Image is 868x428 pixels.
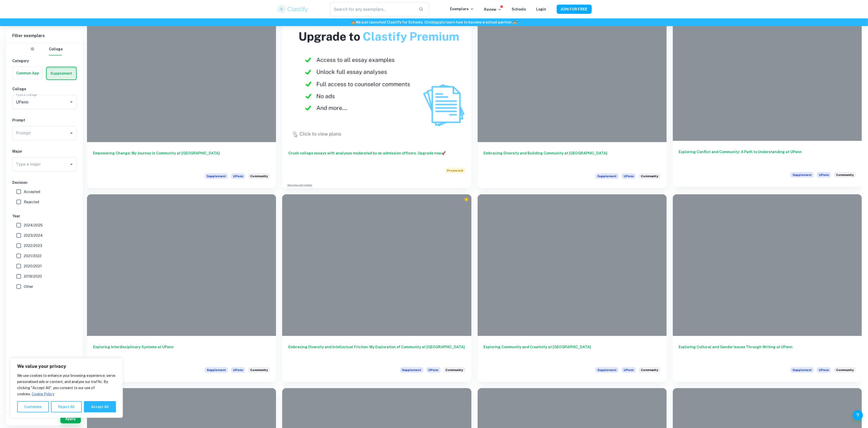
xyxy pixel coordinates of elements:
h6: Prompt [12,117,77,123]
span: Other [24,284,33,289]
span: Supplement [595,173,619,179]
h6: Filter exemplars [6,29,83,43]
a: Exploring Conflict and Community: A Path to Understanding at UPennSupplementUPennHow will you exp... [673,0,862,188]
span: Community [446,368,463,372]
button: IB [26,43,39,55]
div: How will you explore community at Penn? Consider how Penn will help shape your perspective and id... [834,172,856,181]
span: UPenn [817,172,831,178]
div: How will you explore community at Penn? Consider how Penn will help shape your perspective and id... [834,367,856,376]
span: Community [836,173,854,177]
h6: Decision [12,180,77,185]
button: Common App [13,67,43,79]
a: here [433,20,441,24]
span: 2020/2021 [24,263,42,269]
span: Accepted [24,189,40,195]
span: UPenn [231,367,245,373]
div: Premium [464,197,469,202]
span: UPenn [622,367,636,373]
h6: Embracing Diversity and Building Community at [GEOGRAPHIC_DATA] [484,150,661,167]
span: Community [250,174,268,178]
span: Promoted [445,168,465,173]
button: Customise [17,401,49,412]
h6: Exploring Community and Creativity at [GEOGRAPHIC_DATA] [484,344,661,361]
button: JOIN FOR FREE [557,5,592,14]
a: Exploring Cultural and Gender Issues Through Writing at UPennSupplementUPennHow will you explore ... [673,194,862,382]
span: Community [250,368,268,372]
span: Supplement [205,367,228,373]
button: Accept All [84,401,116,412]
h6: Category [12,58,77,64]
p: We use cookies to enhance your browsing experience, serve personalised ads or content, and analys... [17,373,116,397]
span: 2022/2023 [24,243,42,249]
h6: Exploring Cultural and Gender Issues Through Writing at UPenn [679,344,856,361]
h6: We just launched Clastify for Schools. Click to learn how to become a school partner. [1,19,867,25]
button: Open [68,130,75,137]
a: Login [536,7,546,11]
a: Embracing Diversity and Building Community at [GEOGRAPHIC_DATA]SupplementUPennHow will you explor... [478,0,667,188]
span: 2024/2025 [24,222,43,228]
h6: Crush college essays with analyses moderated by ex-admission officers. Upgrade now [288,150,465,162]
img: Clastify logo [277,4,309,14]
img: Thumbnail [282,0,471,142]
span: 2021/2022 [24,253,41,259]
button: Open [68,98,75,106]
div: How will you explore community at Penn? Consider how Penn will help shape your perspective and id... [639,367,661,376]
div: How will you explore community at Penn? Consider how Penn will help shape your perspective, and h... [248,173,270,182]
button: College [49,43,63,55]
a: Exploring Community and Creativity at [GEOGRAPHIC_DATA]SupplementUPennHow will you explore commun... [478,194,667,382]
span: 2019/2020 [24,274,42,279]
a: Empowering Change: My Journey in Community at [GEOGRAPHIC_DATA]SupplementUPennHow will you explor... [87,0,276,188]
span: 🏫 [351,20,356,24]
a: Exploring Interdisciplinary Systems at UPennSupplementUPennHow will you explore community at Penn... [87,194,276,382]
input: Search for any exemplars... [330,2,414,16]
button: Reject All [51,401,82,412]
p: Exemplars [450,6,474,12]
span: Community [836,368,854,372]
span: UPenn [231,173,245,179]
span: 🏫 [512,20,517,24]
h6: Exploring Interdisciplinary Systems at UPenn [93,344,270,361]
label: Type a college [16,93,37,97]
a: Cookie Policy [31,392,54,396]
span: Supplement [790,367,814,373]
h6: Embracing Diversity and Intellectual Friction: My Exploration of Community at [GEOGRAPHIC_DATA] [288,344,465,361]
span: UPenn [622,173,636,179]
div: How will you explore community at Penn? Consider how Penn will help shape your perspective and id... [639,173,661,182]
span: Rejected [24,199,39,205]
span: Community [641,174,658,178]
span: 2023/2024 [24,233,43,238]
h6: Exploring Conflict and Community: A Path to Understanding at UPenn [679,149,856,166]
span: Supplement [595,367,619,373]
p: Review [484,7,502,12]
span: Supplement [400,367,423,373]
a: Embracing Diversity and Intellectual Friction: My Exploration of Community at [GEOGRAPHIC_DATA]Su... [282,194,471,382]
h6: Empowering Change: My Journey in Community at [GEOGRAPHIC_DATA] [93,150,270,167]
button: Supplement [47,67,76,80]
p: We value your privacy [17,363,116,369]
h6: Major [12,149,77,154]
h6: College [12,86,77,92]
div: We value your privacy [10,358,123,418]
a: Advertise with Clastify [287,183,312,187]
span: Community [641,368,658,372]
div: How will you explore community at Penn? Consider how Penn will help shape your perspective and id... [248,367,270,376]
button: Apply [60,414,81,423]
span: UPenn [817,367,831,373]
span: UPenn [426,367,441,373]
div: How will you explore community at Penn? Consider how Penn will help shape your perspective and id... [444,367,465,376]
h6: Year [12,213,77,219]
a: Schools [512,7,526,11]
span: 🚀 [441,151,446,155]
span: Supplement [205,173,228,179]
button: Open [68,161,75,168]
span: Supplement [790,172,814,178]
button: Help and Feedback [853,410,863,420]
div: Filter type choice [26,43,63,55]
